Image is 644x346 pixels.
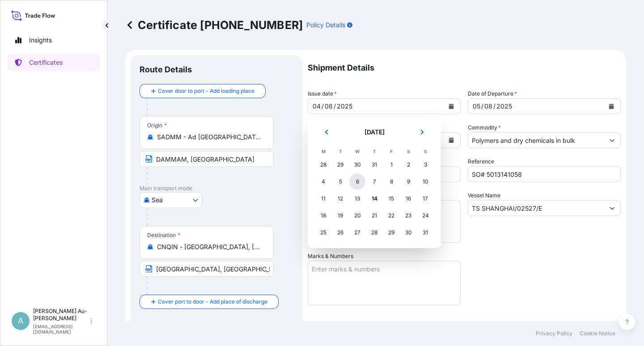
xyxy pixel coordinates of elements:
[412,125,432,139] button: Next
[349,208,365,224] div: Wednesday, 20 August 2025
[417,208,433,224] div: Sunday, 24 August 2025
[332,191,348,207] div: Tuesday, 12 August 2025
[332,225,348,241] div: Tuesday, 26 August 2025
[383,191,399,207] div: Friday, 15 August 2025
[315,191,331,207] div: Monday, 11 August 2025
[315,146,434,241] table: August 2025
[383,174,399,190] div: Friday, 8 August 2025
[400,208,416,224] div: Saturday, 23 August 2025
[349,146,366,156] th: W
[349,225,365,241] div: Wednesday, 27 August 2025
[383,208,399,224] div: Friday, 22 August 2025
[315,174,331,190] div: Monday, 4 August 2025 selected
[306,21,345,29] p: Policy Details
[315,208,331,224] div: Monday, 18 August 2025
[317,125,336,139] button: Previous
[125,18,303,32] p: Certificate [PHONE_NUMBER]
[332,157,348,173] div: Tuesday, 29 July 2025
[383,157,399,173] div: Friday, 1 August 2025
[315,125,434,241] div: August 2025
[342,128,407,137] h2: [DATE]
[400,146,417,156] th: S
[366,146,383,156] th: T
[417,146,434,156] th: S
[366,174,382,190] div: Thursday, 7 August 2025
[366,157,382,173] div: Thursday, 31 July 2025
[366,225,382,241] div: Thursday, 28 August 2025
[315,157,331,173] div: Monday, 28 July 2025
[315,146,332,156] th: M
[349,174,365,190] div: Wednesday, 6 August 2025
[400,174,416,190] div: Saturday, 9 August 2025
[308,118,441,248] section: Calendar
[332,208,348,224] div: Tuesday, 19 August 2025
[315,225,331,241] div: Monday, 25 August 2025
[417,191,433,207] div: Sunday, 17 August 2025
[383,225,399,241] div: Friday, 29 August 2025
[349,157,365,173] div: Wednesday, 30 July 2025
[400,225,416,241] div: Saturday, 30 August 2025
[366,191,382,207] div: Today, Thursday, 14 August 2025
[417,174,433,190] div: Sunday, 10 August 2025
[366,208,382,224] div: Thursday, 21 August 2025
[383,146,400,156] th: F
[349,191,365,207] div: Wednesday, 13 August 2025
[400,157,416,173] div: Saturday, 2 August 2025
[400,191,416,207] div: Saturday, 16 August 2025
[417,225,433,241] div: Sunday, 31 August 2025
[417,157,433,173] div: Sunday, 3 August 2025
[332,174,348,190] div: Tuesday, 5 August 2025
[332,146,349,156] th: T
